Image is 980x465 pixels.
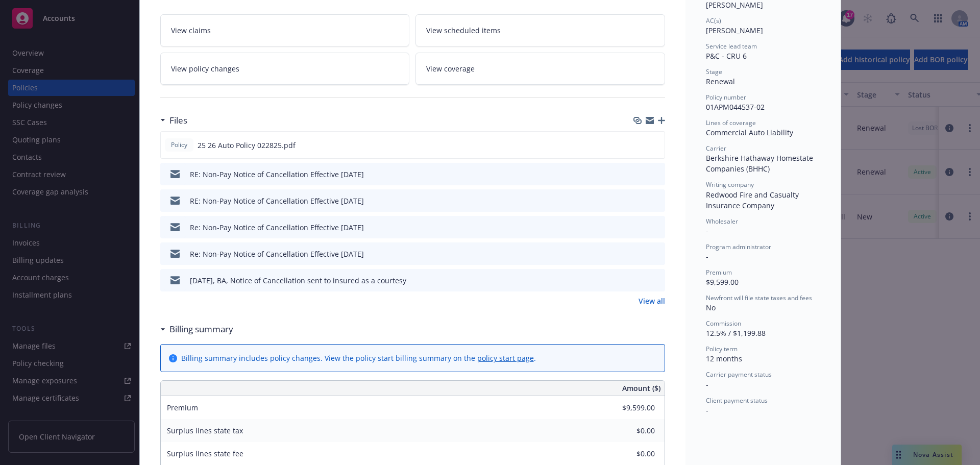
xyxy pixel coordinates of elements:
div: Billing summary includes policy changes. View the policy start billing summary on the . [181,353,536,363]
button: download file [635,222,644,233]
span: View scheduled items [426,25,501,36]
span: Berkshire Hathaway Homestate Companies (BHHC) [706,153,815,174]
div: RE: Non-Pay Notice of Cancellation Effective [DATE] [190,195,364,206]
span: Policy term [706,345,738,353]
span: $9,599.00 [706,277,739,287]
span: Writing company [706,180,754,189]
div: Re: Non-Pay Notice of Cancellation Effective [DATE] [190,249,364,259]
div: RE: Non-Pay Notice of Cancellation Effective [DATE] [190,169,364,180]
span: 12.5% / $1,199.88 [706,328,766,338]
span: P&C - CRU 6 [706,51,747,61]
div: Commercial Auto Liability [706,127,820,138]
span: Policy [169,140,189,150]
span: No [706,303,716,312]
input: 0.00 [595,423,661,438]
button: preview file [651,140,660,151]
span: Service lead team [706,42,757,51]
span: - [706,226,708,236]
span: View claims [171,25,211,36]
div: Billing summary [160,323,233,336]
h3: Files [169,114,187,127]
a: View all [639,296,665,306]
button: preview file [652,169,661,180]
h3: Billing summary [169,323,233,336]
button: download file [635,169,644,180]
span: Redwood Fire and Casualty Insurance Company [706,190,801,210]
span: View coverage [426,63,475,74]
span: 25 26 Auto Policy 022825.pdf [198,140,296,151]
div: [DATE], BA, Notice of Cancellation sent to insured as a courtesy [190,275,406,286]
span: 12 months [706,354,742,363]
span: Newfront will file state taxes and fees [706,293,812,302]
div: Re: Non-Pay Notice of Cancellation Effective [DATE] [190,222,364,233]
span: AC(s) [706,16,721,25]
span: - [706,380,708,389]
button: download file [635,195,644,206]
button: download file [635,275,644,286]
a: View claims [160,14,410,46]
span: Program administrator [706,242,771,251]
a: policy start page [477,353,534,363]
a: View scheduled items [415,14,665,46]
span: View policy changes [171,63,239,74]
span: Surplus lines state tax [167,426,243,435]
span: - [706,252,708,261]
span: Policy number [706,93,746,102]
button: download file [635,140,643,151]
span: Premium [706,268,732,277]
span: Carrier payment status [706,370,772,379]
span: Carrier [706,144,726,153]
a: View policy changes [160,53,410,85]
button: preview file [652,249,661,259]
span: Renewal [706,77,735,86]
span: Lines of coverage [706,118,756,127]
span: Premium [167,403,198,412]
span: 01APM044537-02 [706,102,765,112]
button: download file [635,249,644,259]
button: preview file [652,222,661,233]
span: Amount ($) [622,383,660,394]
button: preview file [652,275,661,286]
span: Wholesaler [706,217,738,226]
div: Files [160,114,187,127]
span: Stage [706,67,722,76]
span: Surplus lines state fee [167,449,243,458]
span: - [706,405,708,415]
input: 0.00 [595,400,661,415]
span: Client payment status [706,396,768,405]
input: 0.00 [595,446,661,461]
span: Commission [706,319,741,328]
button: preview file [652,195,661,206]
a: View coverage [415,53,665,85]
span: [PERSON_NAME] [706,26,763,35]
